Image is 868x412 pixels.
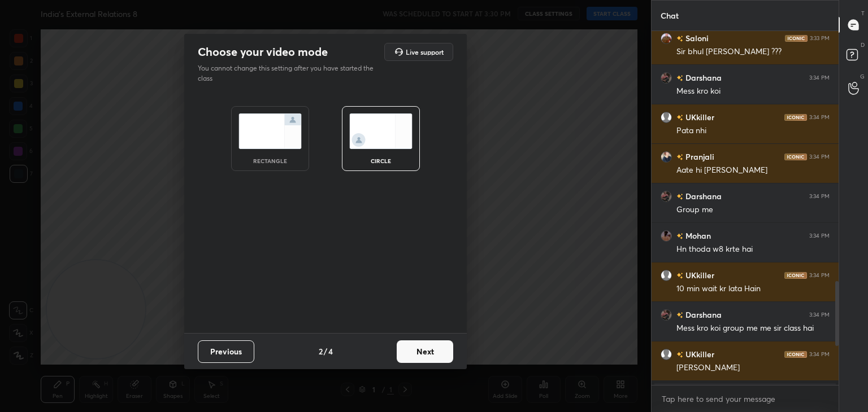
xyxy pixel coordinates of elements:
[861,41,865,49] p: D
[661,112,672,123] img: default.png
[810,35,830,42] div: 3:33 PM
[661,270,672,281] img: default.png
[661,309,672,321] img: 5296f85a136b4b728847e3dc541588be.jpg
[238,113,302,149] img: normalScreenIcon.ae25ed63.svg
[809,154,830,160] div: 3:34 PM
[198,63,381,84] p: You cannot change this setting after you have started the class
[676,204,830,216] div: Group me
[676,312,683,318] img: no-rating-badge.077c3623.svg
[683,72,722,84] h6: Darshana
[809,233,830,239] div: 3:34 PM
[683,111,714,123] h6: UKkiller
[861,9,865,17] p: T
[652,1,688,30] p: Chat
[676,165,830,176] div: Aate hi [PERSON_NAME]
[784,114,807,121] img: iconic-dark.1390631f.png
[809,351,830,358] div: 3:34 PM
[784,351,807,358] img: iconic-dark.1390631f.png
[676,36,683,42] img: no-rating-badge.077c3623.svg
[676,362,830,374] div: [PERSON_NAME]
[676,323,830,334] div: Mess kro koi group me me sir class hai
[349,113,413,149] img: circleScreenIcon.acc0effb.svg
[809,74,830,81] div: 3:34 PM
[809,114,830,121] div: 3:34 PM
[661,230,672,242] img: 6b0fccd259fa47c383fc0b844a333e12.jpg
[683,230,711,242] h6: Mohan
[198,340,254,363] button: Previous
[661,72,672,84] img: 5296f85a136b4b728847e3dc541588be.jpg
[676,125,830,137] div: Pata nhi
[358,158,403,164] div: circle
[676,194,683,200] img: no-rating-badge.077c3623.svg
[676,75,683,81] img: no-rating-badge.077c3623.svg
[683,309,722,321] h6: Darshana
[676,154,683,160] img: no-rating-badge.077c3623.svg
[809,193,830,200] div: 3:34 PM
[784,272,807,279] img: iconic-dark.1390631f.png
[406,49,444,55] h5: Live support
[676,352,683,358] img: no-rating-badge.077c3623.svg
[324,345,327,357] h4: /
[661,191,672,202] img: 5296f85a136b4b728847e3dc541588be.jpg
[676,233,683,239] img: no-rating-badge.077c3623.svg
[683,269,714,281] h6: UKkiller
[809,312,830,318] div: 3:34 PM
[676,273,683,279] img: no-rating-badge.077c3623.svg
[248,158,293,164] div: rectangle
[676,46,830,58] div: Sir bhul [PERSON_NAME] ???
[661,349,672,360] img: default.png
[785,35,808,42] img: iconic-dark.1390631f.png
[784,154,807,160] img: iconic-dark.1390631f.png
[683,151,714,163] h6: Pranjali
[652,31,839,385] div: grid
[397,340,453,363] button: Next
[683,190,722,202] h6: Darshana
[661,33,672,44] img: 35496b7a555e4157a897596d52e1ba6a.jpg
[676,115,683,121] img: no-rating-badge.077c3623.svg
[676,86,830,97] div: Mess kro koi
[676,244,830,255] div: Hn thoda w8 krte hai
[198,45,328,59] h2: Choose your video mode
[683,348,714,360] h6: UKkiller
[676,283,830,295] div: 10 min wait kr lata Hain
[809,272,830,279] div: 3:34 PM
[319,345,323,357] h4: 2
[661,151,672,163] img: 0ffeb2a062be4912a221270a85b4a5da.jpg
[328,345,333,357] h4: 4
[683,32,709,44] h6: Saloni
[860,72,865,81] p: G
